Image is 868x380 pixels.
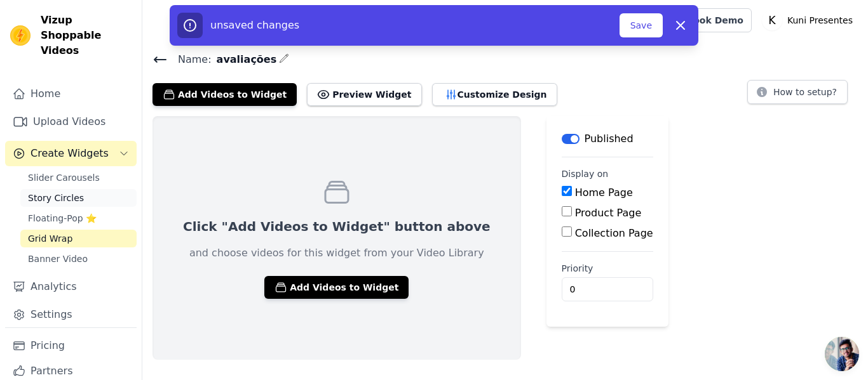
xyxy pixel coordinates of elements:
label: Home Page [575,187,633,199]
button: Add Videos to Widget [264,276,409,299]
span: Name: [168,52,212,67]
div: Bate-papo aberto [825,337,859,371]
span: Grid Wrap [28,232,72,245]
a: Floating-Pop ⭐ [20,209,137,227]
label: Product Page [575,207,642,219]
p: and choose videos for this widget from your Video Library [189,246,484,261]
a: How to setup? [747,89,848,101]
span: Banner Video [28,252,88,265]
button: Add Videos to Widget [153,83,297,106]
p: Click "Add Videos to Widget" button above [183,218,491,235]
a: Upload Videos [5,109,137,134]
span: Floating-Pop ⭐ [28,212,97,225]
a: Grid Wrap [20,230,137,247]
span: Create Widgets [31,146,109,161]
span: avaliações [212,52,277,67]
button: Customize Design [432,83,557,106]
a: Settings [5,302,137,327]
span: unsaved changes [210,19,299,31]
p: Published [585,131,634,147]
button: Save [620,13,663,37]
label: Collection Page [575,227,653,239]
button: Preview Widget [307,83,421,106]
a: Pricing [5,333,137,358]
button: How to setup? [747,80,848,104]
div: Edit Name [279,51,289,68]
span: Story Circles [28,192,84,204]
a: Home [5,81,137,107]
a: Analytics [5,274,137,299]
a: Story Circles [20,189,137,207]
a: Slider Carousels [20,169,137,187]
legend: Display on [562,167,609,180]
label: Priority [562,262,653,275]
span: Slider Carousels [28,171,100,184]
button: Create Widgets [5,141,137,166]
a: Banner Video [20,250,137,268]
